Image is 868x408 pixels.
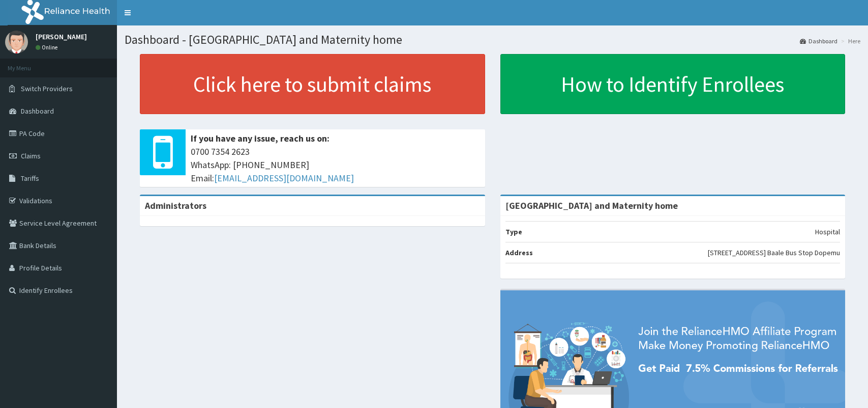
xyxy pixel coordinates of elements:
[5,31,28,53] img: User Image
[140,54,485,114] a: Click here to submit claims
[191,145,480,184] span: 0700 7354 2623 WhatsApp: [PHONE_NUMBER] Email:
[505,248,533,257] b: Address
[708,248,840,258] p: [STREET_ADDRESS] Baale Bus Stop Dopemu
[21,151,41,160] span: Claims
[505,200,678,211] strong: [GEOGRAPHIC_DATA] and Maternity home
[125,33,860,46] h1: Dashboard - [GEOGRAPHIC_DATA] and Maternity home
[214,172,354,184] a: [EMAIL_ADDRESS][DOMAIN_NAME]
[145,200,206,211] b: Administrators
[505,227,522,236] b: Type
[800,37,837,45] a: Dashboard
[21,106,54,116] span: Dashboard
[191,132,330,144] b: If you have any issue, reach us on:
[36,44,60,51] a: Online
[21,174,39,183] span: Tariffs
[500,54,846,114] a: How to Identify Enrollees
[21,84,73,93] span: Switch Providers
[839,37,860,45] li: Here
[36,33,87,40] p: [PERSON_NAME]
[815,227,840,237] p: Hospital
